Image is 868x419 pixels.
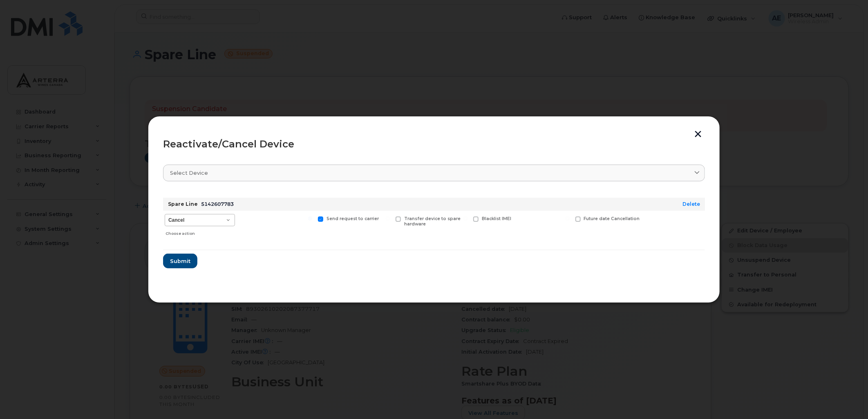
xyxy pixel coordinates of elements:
[404,216,461,227] span: Transfer device to spare hardware
[463,216,468,221] input: Blacklist IMEI
[168,201,198,207] strong: Spare Line
[170,169,208,177] span: Select device
[682,201,700,207] a: Delete
[327,216,379,221] span: Send request to carrier
[584,216,640,221] span: Future date Cancellation
[566,216,570,221] input: Future date Cancellation
[170,257,190,265] span: Submit
[163,254,197,268] button: Submit
[482,216,511,221] span: Blacklist IMEI
[201,201,234,207] span: 5142607783
[308,216,312,221] input: Send request to carrier
[163,139,705,149] div: Reactivate/Cancel Device
[386,216,390,221] input: Transfer device to spare hardware
[166,227,235,237] div: Choose action
[163,165,705,181] a: Select device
